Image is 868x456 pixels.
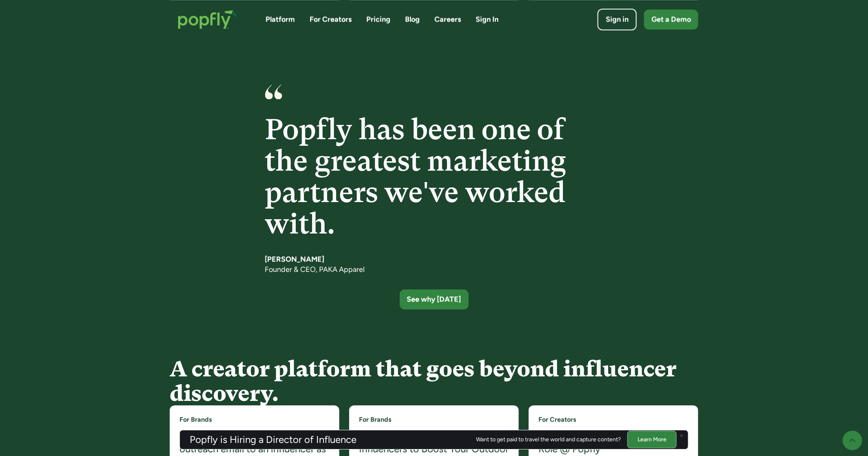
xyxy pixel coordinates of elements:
div: Get a Demo [651,14,691,24]
a: Pricing [366,14,390,24]
div: See why [DATE] [407,294,461,305]
a: Sign in [598,9,637,30]
h4: Popfly has been one of the greatest marketing partners we've worked with. [265,114,603,240]
div: Sign in [606,14,629,24]
h4: A creator platform that goes beyond influencer discovery. [170,357,698,405]
a: Sign In [476,14,498,24]
a: home [170,2,246,37]
a: Now Hiring: Director of Influence Role @ Popfly [538,429,689,456]
a: For Creators [310,14,352,24]
div: Want to get paid to travel the world and capture content? [476,436,621,443]
div: Founder & CEO, PAKA Apparel [265,265,603,275]
a: For Brands [179,415,212,424]
a: Learn More [627,431,677,448]
a: Careers [434,14,461,24]
a: For Creators [538,415,576,424]
a: For Brands [359,415,391,424]
a: Platform [266,14,295,24]
h3: Popfly is Hiring a Director of Influence [190,435,356,445]
h5: [PERSON_NAME] [265,254,603,265]
a: See why [DATE] [400,289,469,309]
a: Get a Demo [644,9,698,29]
a: Blog [405,14,420,24]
